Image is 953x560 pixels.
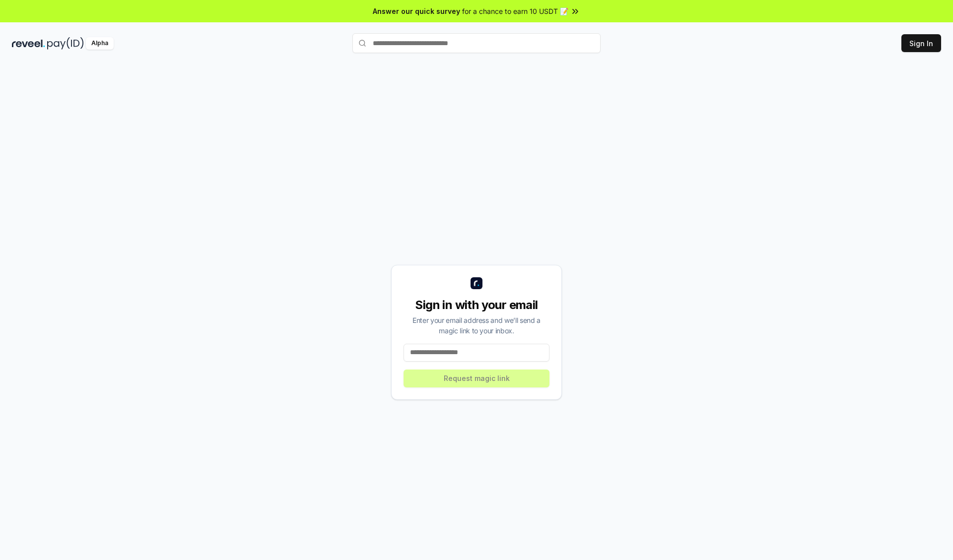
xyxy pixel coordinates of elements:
img: reveel_dark [12,37,45,50]
span: for a chance to earn 10 USDT 📝 [462,6,568,16]
img: pay_id [47,37,84,50]
div: Enter your email address and we’ll send a magic link to your inbox. [404,315,549,336]
img: logo_small [471,277,482,289]
div: Alpha [86,37,114,50]
div: Sign in with your email [404,297,549,313]
button: Sign In [901,34,941,52]
span: Answer our quick survey [373,6,460,16]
